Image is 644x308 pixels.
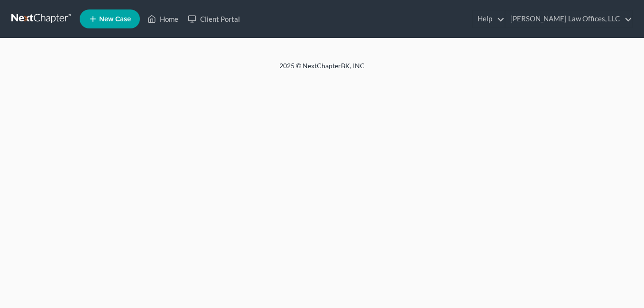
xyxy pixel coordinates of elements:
div: 2025 © NextChapterBK, INC [52,61,592,78]
new-legal-case-button: New Case [80,9,140,28]
a: Client Portal [183,10,245,27]
a: [PERSON_NAME] Law Offices, LLC [506,10,632,27]
a: Home [143,10,183,27]
a: Help [473,10,505,27]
